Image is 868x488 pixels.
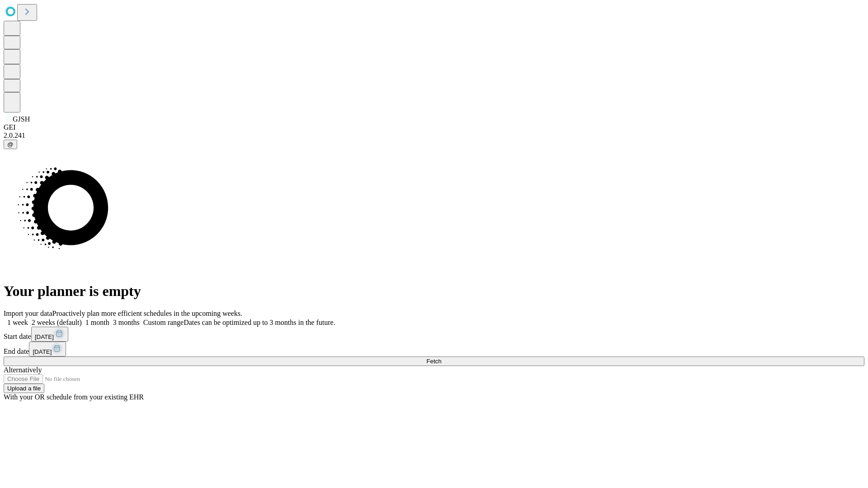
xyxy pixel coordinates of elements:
span: Custom range [143,319,184,326]
div: 2.0.241 [4,131,864,140]
span: [DATE] [35,333,54,340]
div: End date [4,342,864,357]
button: [DATE] [31,327,68,342]
div: Start date [4,327,864,342]
div: GEI [4,123,864,131]
span: 1 month [85,319,109,326]
span: 3 months [113,319,140,326]
span: GJSH [13,115,30,123]
span: @ [7,141,14,148]
h1: Your planner is empty [4,283,864,300]
span: Import your data [4,310,52,317]
span: Proactively plan more efficient schedules in the upcoming weeks. [52,310,242,317]
span: [DATE] [33,348,52,355]
button: @ [4,140,17,149]
span: 1 week [7,319,28,326]
button: [DATE] [29,342,66,357]
span: With your OR schedule from your existing EHR [4,393,144,401]
span: Dates can be optimized up to 3 months in the future. [184,319,335,326]
button: Upload a file [4,384,44,393]
button: Fetch [4,357,864,366]
span: Fetch [426,358,441,365]
span: 2 weeks (default) [32,319,82,326]
span: Alternatively [4,366,42,374]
